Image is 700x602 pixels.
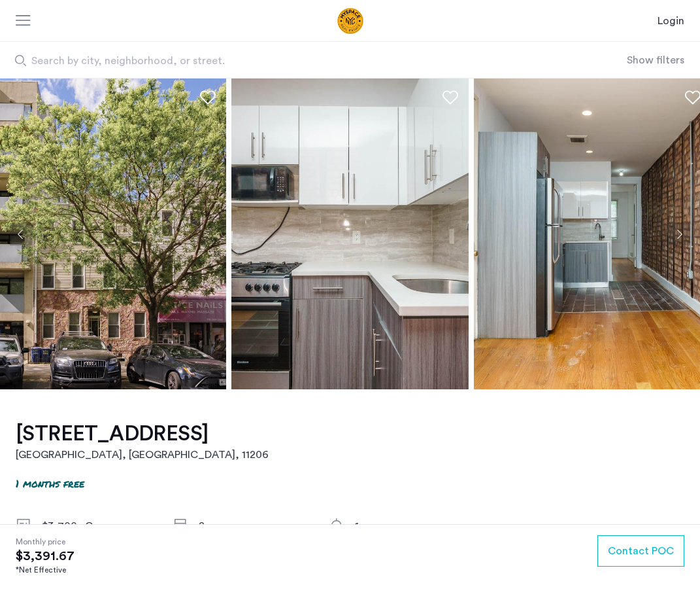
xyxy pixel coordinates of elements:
a: Login [658,13,684,29]
span: $3,391.67 [16,548,75,564]
p: 1 months free [16,476,84,491]
div: 1 [355,518,465,534]
div: 2 [199,518,308,534]
h1: [STREET_ADDRESS] [16,421,269,447]
img: logo [286,8,414,34]
button: Show or hide filters [627,52,684,68]
a: [STREET_ADDRESS][GEOGRAPHIC_DATA], [GEOGRAPHIC_DATA], 11206 [16,421,269,463]
button: Next apartment [668,223,690,245]
button: button [597,535,684,567]
div: *Net Effective [16,564,75,576]
span: Contact POC [608,543,674,559]
img: apartment [231,79,469,389]
span: Monthly price [16,535,75,548]
div: $3,700 - Gross [42,518,152,534]
span: Search by city, neighborhood, or street. [31,53,533,69]
button: Previous apartment [10,223,32,245]
h2: [GEOGRAPHIC_DATA], [GEOGRAPHIC_DATA] , 11206 [16,447,269,463]
a: Cazamio Logo [286,8,414,34]
iframe: chat widget [645,550,687,589]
